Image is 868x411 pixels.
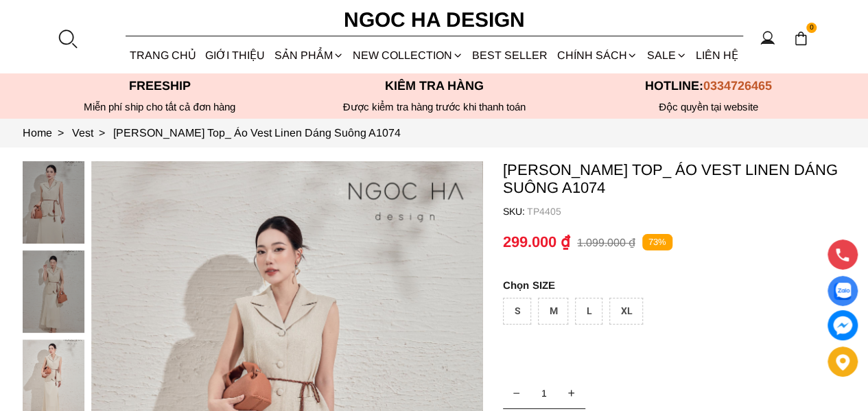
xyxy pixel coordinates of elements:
[828,310,858,340] a: messenger
[52,127,69,139] span: >
[93,127,110,139] span: >
[503,233,570,251] p: 299.000 ₫
[72,127,113,139] a: Link to Vest
[834,283,851,300] img: Display image
[793,31,808,46] img: img-CART-ICON-ksit0nf1
[642,234,672,251] p: 73%
[331,3,537,36] a: Ngoc Ha Design
[572,79,846,93] p: Hotline:
[348,37,467,73] a: NEW COLLECTION
[503,206,527,217] h6: SKU:
[23,79,297,93] p: Freeship
[503,379,585,407] input: Quantity input
[270,37,348,73] div: SẢN PHẨM
[703,79,772,93] span: 0334726465
[577,236,635,249] p: 1.099.000 ₫
[503,279,846,291] p: SIZE
[201,37,270,73] a: GIỚI THIỆU
[806,23,817,34] span: 0
[23,250,84,333] img: Audrey Top_ Áo Vest Linen Dáng Suông A1074_mini_1
[572,101,846,113] h6: Độc quyền tại website
[126,37,201,73] a: TRANG CHỦ
[503,161,846,197] p: [PERSON_NAME] Top_ Áo Vest Linen Dáng Suông A1074
[609,298,643,325] div: XL
[828,276,858,306] a: Display image
[113,127,401,139] a: Link to Audrey Top_ Áo Vest Linen Dáng Suông A1074
[23,127,72,139] a: Link to Home
[538,298,568,325] div: M
[23,101,297,113] div: Miễn phí ship cho tất cả đơn hàng
[575,298,602,325] div: L
[385,79,484,93] font: Kiểm tra hàng
[527,206,846,217] p: TP4405
[468,37,552,73] a: BEST SELLER
[642,37,691,73] a: SALE
[297,101,572,113] p: Được kiểm tra hàng trước khi thanh toán
[552,37,642,73] div: Chính sách
[691,37,742,73] a: LIÊN HỆ
[23,161,84,244] img: Audrey Top_ Áo Vest Linen Dáng Suông A1074_mini_0
[503,298,531,325] div: S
